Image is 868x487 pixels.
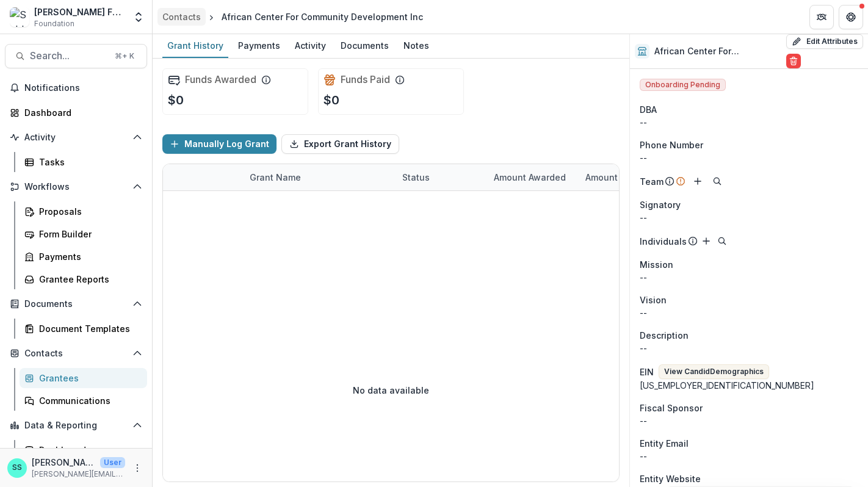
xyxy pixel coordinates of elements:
div: Grant Name [242,171,308,184]
span: Mission [640,258,673,271]
span: Entity Email [640,437,689,450]
a: Payments [20,247,147,267]
div: Grantees [39,372,137,384]
button: View CandidDemographics [659,364,769,379]
a: Dashboard [20,440,147,460]
div: Communications [39,394,137,407]
span: Signatory [640,198,681,211]
div: ⌘ + K [112,49,137,63]
a: Payments [233,34,285,58]
button: Search [715,234,729,248]
p: -- [640,306,858,319]
button: Search [710,174,725,189]
p: $0 [168,91,184,109]
div: Status [395,164,486,190]
span: Vision [640,294,667,306]
div: Amount Awarded [486,171,573,184]
div: Activity [290,37,331,54]
button: Notifications [5,78,147,98]
span: Foundation [34,18,74,29]
button: Open Contacts [5,344,147,363]
button: Edit Attributes [786,34,863,49]
a: Communications [20,391,147,411]
div: -- [640,414,858,427]
button: Add [690,174,705,189]
span: Entity Website [640,472,701,485]
div: Contacts [162,10,201,23]
h2: Funds Paid [341,74,390,85]
a: Contacts [157,8,206,26]
div: Grant Name [242,164,395,190]
span: Data & Reporting [24,420,128,431]
div: Grant History [162,37,228,54]
div: -- [640,450,858,463]
div: Documents [336,37,394,54]
a: Dashboard [5,103,147,123]
button: Open Workflows [5,177,147,197]
button: Delete [786,54,801,68]
button: Open Documents [5,294,147,314]
p: No data available [353,384,429,397]
a: Activity [290,34,331,58]
span: Onboarding Pending [640,79,726,91]
span: Workflows [24,182,128,192]
span: Activity [24,132,128,143]
p: User [100,457,125,468]
div: African Center For Community Development Inc [222,10,423,23]
div: Document Templates [39,322,137,335]
span: Search... [30,50,107,62]
a: Grant History [162,34,228,58]
div: Dashboard [24,106,137,119]
div: Tasks [39,156,137,168]
button: Partners [809,5,834,29]
span: Contacts [24,348,128,359]
a: Grantees [20,368,147,388]
button: Open Data & Reporting [5,416,147,435]
div: Dashboard [39,444,137,456]
button: Manually Log Grant [162,134,277,154]
div: Amount Paid [578,164,670,190]
div: -- [640,151,858,164]
a: Proposals [20,201,147,222]
div: Amount Awarded [486,164,578,190]
div: Proposals [39,205,137,218]
p: Individuals [640,235,687,248]
span: Fiscal Sponsor [640,402,703,414]
div: Stephanie Schlecht [12,464,22,472]
p: Team [640,175,664,188]
p: -- [640,342,858,355]
span: DBA [640,103,657,116]
div: [US_EMPLOYER_IDENTIFICATION_NUMBER] [640,379,858,392]
div: Payments [233,37,285,54]
p: Amount Paid [585,171,639,184]
h2: Funds Awarded [185,74,256,85]
p: EIN [640,366,654,378]
a: Tasks [20,152,147,172]
p: [PERSON_NAME][EMAIL_ADDRESS][DOMAIN_NAME] [32,469,125,480]
div: -- [640,211,858,224]
h2: African Center For Community Development Inc [654,46,781,57]
a: Documents [336,34,394,58]
img: Schlecht Family Foundation [10,7,29,27]
span: Description [640,329,689,342]
div: -- [640,116,858,129]
p: [PERSON_NAME] [32,456,95,469]
a: Grantee Reports [20,269,147,289]
a: Notes [399,34,434,58]
div: Status [395,171,437,184]
div: [PERSON_NAME] Family Foundation [34,5,125,18]
button: Search... [5,44,147,68]
span: Documents [24,299,128,309]
a: Form Builder [20,224,147,244]
div: Notes [399,37,434,54]
a: Document Templates [20,319,147,339]
p: $0 [324,91,339,109]
button: Get Help [839,5,863,29]
span: Phone Number [640,139,703,151]
div: Grantee Reports [39,273,137,286]
div: Payments [39,250,137,263]
span: Notifications [24,83,142,93]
